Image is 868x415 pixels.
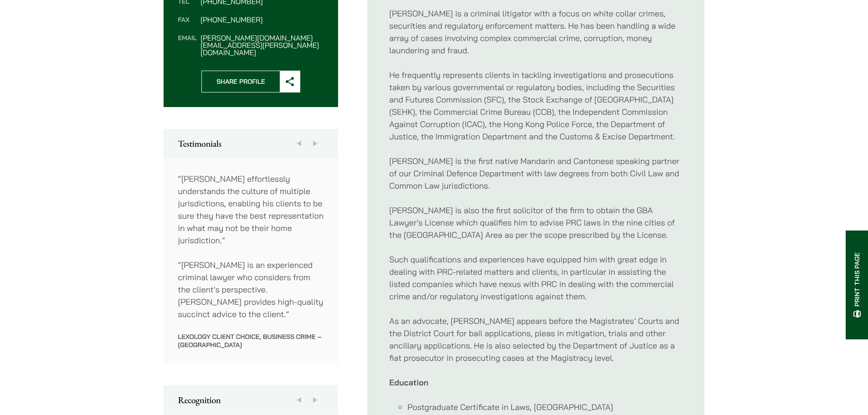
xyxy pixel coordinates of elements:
[201,71,300,92] button: Share Profile
[389,155,683,192] p: [PERSON_NAME] is the first native Mandarin and Cantonese speaking partner of our Criminal Defence...
[178,259,324,320] p: “[PERSON_NAME] is an experienced criminal lawyer who considers from the client’s perspective. [PE...
[200,16,324,23] dd: [PHONE_NUMBER]
[389,7,683,56] p: [PERSON_NAME] is a criminal litigator with a focus on white collar crimes, securities and regulat...
[200,34,324,56] dd: [PERSON_NAME][DOMAIN_NAME][EMAIL_ADDRESS][PERSON_NAME][DOMAIN_NAME]
[389,69,683,143] p: He frequently represents clients in tackling investigations and prosecutions taken by various gov...
[389,204,683,241] p: [PERSON_NAME] is also the first solicitor of the firm to obtain the GBA Lawyer’s License which qu...
[389,315,683,364] p: As an advocate, [PERSON_NAME] appears before the Magistrates’ Courts and the District Court for b...
[389,253,683,302] p: Such qualifications and experiences have equipped him with great edge in dealing with PRC-related...
[178,34,197,56] dt: Email
[178,173,324,246] p: “[PERSON_NAME] effortlessly understands the culture of multiple jurisdictions, enabling his clien...
[178,395,324,405] h2: Recognition
[178,333,324,349] p: Lexology Client Choice, Business Crime – [GEOGRAPHIC_DATA]
[407,401,683,413] li: Postgraduate Certificate in Laws, [GEOGRAPHIC_DATA]
[178,138,324,149] h2: Testimonials
[389,377,428,388] strong: Education
[202,71,280,92] span: Share Profile
[178,16,197,34] dt: Fax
